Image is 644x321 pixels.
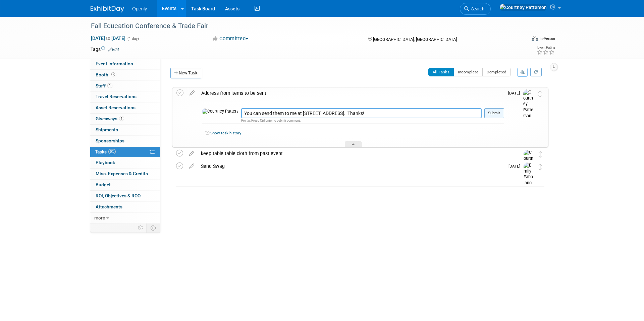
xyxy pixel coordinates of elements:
[484,108,504,118] button: Submit
[90,213,160,223] a: more
[530,68,542,76] a: Refresh
[96,72,116,77] span: Booth
[198,160,504,172] div: Send Swag
[108,47,119,52] a: Edit
[91,6,124,12] img: ExhibitDay
[110,72,116,77] span: Booth not reserved yet
[147,223,160,232] td: Toggle Event Tabs
[90,202,160,212] a: Attachments
[428,68,454,76] button: All Tasks
[210,131,241,135] a: Show task history
[96,193,141,198] span: ROI, Objectives & ROO
[96,127,118,132] span: Shipments
[107,83,112,88] span: 1
[90,180,160,190] a: Budget
[453,68,483,76] button: Incomplete
[90,114,160,124] a: Giveaways1
[91,35,126,41] span: [DATE] [DATE]
[170,68,201,78] a: New Task
[538,91,542,97] i: Move task
[537,46,555,49] div: Event Rating
[90,191,160,201] a: ROI, Objectives & ROO
[90,125,160,135] a: Shipments
[198,148,510,159] div: keep table table cloth from past event
[508,164,524,169] span: [DATE]
[469,6,484,11] span: Search
[524,150,534,179] img: Courtney Patterson
[94,215,105,220] span: more
[202,109,238,115] img: Courtney Patterson
[96,105,136,110] span: Asset Reservations
[127,37,139,41] span: (1 day)
[96,94,137,99] span: Travel Reservations
[135,223,147,232] td: Personalize Event Tab Strip
[482,68,511,76] button: Completed
[119,116,124,121] span: 1
[90,70,160,80] a: Booth
[460,3,491,15] a: Search
[186,163,198,169] a: edit
[90,157,160,168] a: Playbook
[89,20,516,32] div: Fall Education Conference & Trade Fair
[539,151,542,157] i: Move task
[209,35,251,42] button: Committed
[532,36,538,41] img: Format-Inperson.png
[105,36,111,41] span: to
[90,59,160,69] a: Event Information
[90,91,160,102] a: Travel Reservations
[523,89,533,119] img: Courtney Patterson
[96,61,133,66] span: Event Information
[90,136,160,146] a: Sponsorships
[90,169,160,179] a: Misc. Expenses & Credits
[96,83,112,88] span: Staff
[96,160,115,165] span: Playbook
[539,164,542,170] i: Move task
[91,46,119,53] td: Tags
[486,35,555,45] div: Event Format
[90,103,160,113] a: Asset Reservations
[132,6,147,11] span: Openly
[96,182,111,187] span: Budget
[108,149,116,154] span: 0%
[95,149,116,154] span: Tasks
[241,118,482,123] div: Pro tip: Press Ctrl-Enter to submit comment.
[186,90,198,96] a: edit
[90,81,160,91] a: Staff1
[90,147,160,157] a: Tasks0%
[96,204,122,209] span: Attachments
[96,116,124,121] span: Giveaways
[186,150,198,156] a: edit
[96,138,124,143] span: Sponsorships
[373,37,457,42] span: [GEOGRAPHIC_DATA], [GEOGRAPHIC_DATA]
[198,87,504,99] div: Address from items to be sent
[539,36,555,41] div: In-Person
[524,163,534,186] img: Emily Fabbiano
[96,171,148,176] span: Misc. Expenses & Credits
[499,4,547,11] img: Courtney Patterson
[508,91,523,95] span: [DATE]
